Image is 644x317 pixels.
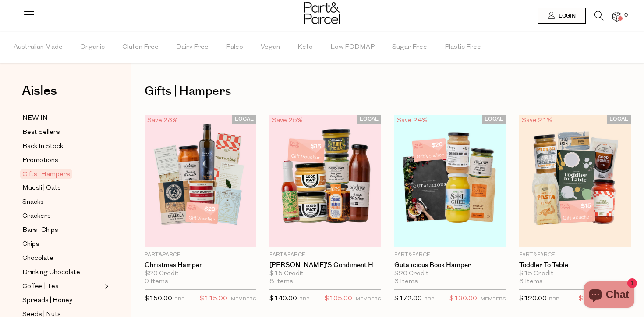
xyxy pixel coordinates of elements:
[519,115,555,126] div: Save 21%
[394,295,422,302] span: $172.00
[22,239,39,250] span: Chips
[482,115,506,124] span: LOCAL
[145,251,256,259] p: Part&Parcel
[357,115,381,124] span: LOCAL
[449,293,477,305] span: $130.00
[22,267,102,278] a: Drinking Chocolate
[519,270,631,278] div: $15 Credit
[232,115,256,124] span: LOCAL
[261,32,280,63] span: Vegan
[22,225,102,236] a: Bars | Chips
[394,251,506,259] p: Part&Parcel
[22,141,102,152] a: Back In Stock
[145,261,256,269] a: Christmas Hamper
[22,127,102,138] a: Best Sellers
[538,8,586,24] a: Login
[22,211,51,222] span: Crackers
[145,278,168,286] span: 9 Items
[22,84,57,106] a: Aisles
[394,115,430,126] div: Save 24%
[22,295,102,306] a: Spreads | Honey
[325,293,352,305] span: $105.00
[269,295,297,302] span: $140.00
[299,297,309,302] small: RRP
[330,32,375,63] span: Low FODMAP
[356,297,381,302] small: MEMBERS
[145,81,631,101] h1: Gifts | Hampers
[20,169,72,179] span: Gifts | Hampers
[14,32,63,63] span: Australian Made
[22,183,102,194] a: Muesli | Oats
[200,293,227,305] span: $115.00
[519,278,543,286] span: 6 Items
[581,281,637,310] inbox-online-store-chat: Shopify online store chat
[22,155,58,166] span: Promotions
[22,239,102,250] a: Chips
[226,32,243,63] span: Paleo
[22,281,59,292] span: Coffee | Tea
[22,295,72,306] span: Spreads | Honey
[22,113,102,124] a: NEW IN
[622,11,630,19] span: 0
[481,297,506,302] small: MEMBERS
[394,261,506,269] a: Gutalicious Book Hamper
[297,32,313,63] span: Keto
[22,267,80,278] span: Drinking Chocolate
[579,293,602,305] span: $95.00
[22,127,60,138] span: Best Sellers
[22,253,102,264] a: Chocolate
[304,2,340,24] img: Part&Parcel
[394,270,506,278] div: $20 Credit
[174,297,184,302] small: RRP
[269,270,381,278] div: $15 Credit
[269,278,293,286] span: 8 Items
[176,32,209,63] span: Dairy Free
[22,113,48,124] span: NEW IN
[445,32,481,63] span: Plastic Free
[392,32,427,63] span: Sugar Free
[556,12,576,20] span: Login
[22,81,57,101] span: Aisles
[122,32,159,63] span: Gluten Free
[145,295,172,302] span: $150.00
[22,155,102,166] a: Promotions
[519,295,547,302] span: $120.00
[103,281,109,292] button: Expand/Collapse Coffee | Tea
[22,169,102,180] a: Gifts | Hampers
[145,270,256,278] div: $20 Credit
[519,261,631,269] a: Toddler To Table
[22,253,53,264] span: Chocolate
[80,32,105,63] span: Organic
[145,115,256,247] img: Christmas Hamper
[145,115,180,126] div: Save 23%
[22,183,61,194] span: Muesli | Oats
[22,197,102,208] a: Snacks
[269,115,305,126] div: Save 25%
[549,297,559,302] small: RRP
[612,12,621,21] a: 0
[424,297,434,302] small: RRP
[269,115,381,247] img: Jordie Pie's Condiment Hamper
[22,211,102,222] a: Crackers
[607,115,631,124] span: LOCAL
[269,251,381,259] p: Part&Parcel
[519,115,631,247] img: Toddler To Table
[269,261,381,269] a: [PERSON_NAME]'s Condiment Hamper
[231,297,256,302] small: MEMBERS
[22,225,58,236] span: Bars | Chips
[22,281,102,292] a: Coffee | Tea
[394,115,506,247] img: Gutalicious Book Hamper
[22,197,44,208] span: Snacks
[22,141,63,152] span: Back In Stock
[394,278,418,286] span: 6 Items
[519,251,631,259] p: Part&Parcel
